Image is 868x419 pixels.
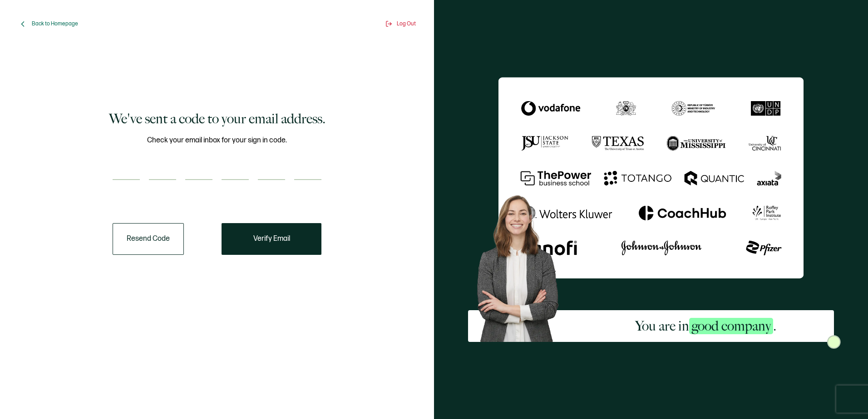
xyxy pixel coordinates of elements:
[397,20,416,27] span: Log Out
[109,110,325,128] h1: We've sent a code to your email address.
[468,188,578,342] img: Sertifier Signup - You are in <span class="strong-h">good company</span>. Hero
[717,317,868,419] iframe: Chat Widget
[253,235,290,243] span: Verify Email
[635,317,776,335] h2: You are in .
[113,223,184,255] button: Resend Code
[147,135,287,146] span: Check your email inbox for your sign in code.
[32,20,78,27] span: Back to Homepage
[222,223,321,255] button: Verify Email
[689,318,773,334] span: good company
[498,77,804,278] img: Sertifier We've sent a code to your email address.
